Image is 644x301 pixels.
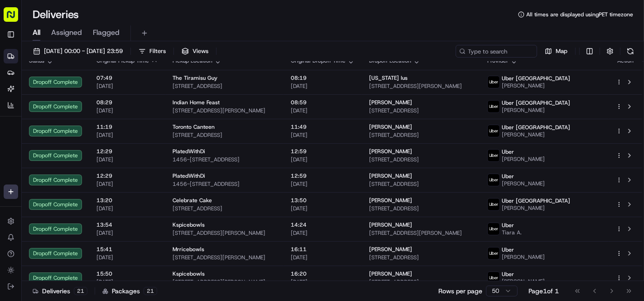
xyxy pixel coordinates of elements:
span: [STREET_ADDRESS][PERSON_NAME] [369,229,473,237]
span: [PERSON_NAME] [502,253,545,261]
span: 11:49 [291,123,355,131]
span: [DATE] [96,107,158,114]
span: [PERSON_NAME] [369,99,412,106]
span: [US_STATE] Ius [369,74,408,82]
span: [PERSON_NAME] [502,155,545,163]
span: Tiara A. [502,229,522,236]
span: Uber [502,222,514,229]
span: Views [192,47,208,55]
span: Celebrate Cake [173,197,212,204]
span: [DATE] [96,205,158,212]
span: [STREET_ADDRESS][PERSON_NAME] [173,254,276,261]
span: 12:29 [96,148,158,155]
span: The Tiramisu Guy [173,74,217,82]
span: [STREET_ADDRESS] [369,107,473,114]
div: Deliveries [33,286,87,296]
span: [STREET_ADDRESS] [369,205,473,212]
span: [DATE] [96,254,158,261]
span: All [33,27,40,38]
span: Assigned [51,27,82,38]
span: [DATE] [96,180,158,188]
img: uber-new-logo.jpeg [488,174,500,186]
button: Views [178,45,212,58]
div: We're available if you need us! [31,95,115,102]
span: Uber [GEOGRAPHIC_DATA] [502,124,570,131]
span: Knowledge Base [18,131,69,140]
img: Nash [9,9,27,27]
span: [DATE] [291,156,355,163]
span: Map [556,47,567,55]
span: Pylon [90,153,110,160]
span: [PERSON_NAME] [369,123,412,131]
span: Mrricebowls [173,246,204,253]
span: Kspicebowls [173,270,205,277]
img: uber-new-logo.jpeg [488,101,500,112]
div: Start new chat [31,86,149,95]
img: uber-new-logo.jpeg [488,223,500,235]
button: Refresh [624,45,637,58]
span: [PERSON_NAME] [369,221,412,228]
span: [PERSON_NAME] [502,180,545,187]
span: 1456-[STREET_ADDRESS] [173,180,276,188]
span: [DATE] [96,131,158,139]
span: 14:24 [291,221,355,228]
span: 16:20 [291,270,355,277]
button: Filters [135,45,170,58]
div: 21 [144,287,157,295]
span: [STREET_ADDRESS] [369,131,473,139]
span: 13:50 [291,197,355,204]
span: [STREET_ADDRESS][PERSON_NAME] [173,229,276,237]
span: 13:54 [96,221,158,228]
span: 15:50 [96,270,158,277]
span: [DATE] [291,131,355,139]
span: [DATE] [291,205,355,212]
span: Kspicebowls [173,221,205,228]
span: [DATE] [96,278,158,286]
span: [STREET_ADDRESS] [369,180,473,188]
button: [DATE] 00:00 - [DATE] 23:59 [29,45,127,58]
span: [DATE] [96,83,158,90]
span: 08:19 [291,74,355,82]
img: uber-new-logo.jpeg [488,76,500,88]
span: PlatedWithDi [173,148,205,155]
div: Packages [102,286,157,296]
span: [DATE] [291,278,355,286]
div: 21 [74,287,87,295]
span: [STREET_ADDRESS] [369,254,473,261]
span: 12:59 [291,148,355,155]
span: 07:49 [96,74,158,82]
span: [PERSON_NAME] [502,107,570,114]
span: Uber [GEOGRAPHIC_DATA] [502,197,570,204]
span: [STREET_ADDRESS] [369,278,473,286]
span: 08:59 [291,99,355,106]
span: 13:20 [96,197,158,204]
img: uber-new-logo.jpeg [488,248,500,259]
span: [DATE] [96,156,158,163]
span: [PERSON_NAME] [502,82,570,89]
span: Uber [GEOGRAPHIC_DATA] [502,75,570,82]
span: [PERSON_NAME] [502,204,570,212]
span: Flagged [93,27,120,38]
span: [DATE] [291,107,355,114]
span: [DATE] [96,229,158,237]
a: Powered byPylon [64,153,110,160]
span: [DATE] [291,180,355,188]
span: [PERSON_NAME] [502,131,570,138]
span: [DATE] 00:00 - [DATE] 23:59 [44,47,123,55]
span: All times are displayed using PET timezone [526,11,633,18]
span: 16:11 [291,246,355,253]
span: PlatedWithDi [173,172,205,180]
span: [PERSON_NAME] [369,148,412,155]
img: uber-new-logo.jpeg [488,199,500,210]
span: 08:29 [96,99,158,106]
img: uber-new-logo.jpeg [488,272,500,284]
span: [STREET_ADDRESS] [173,83,276,90]
span: [PERSON_NAME] [369,246,412,253]
input: Type to search [456,45,537,58]
span: [STREET_ADDRESS] [173,131,276,139]
span: [STREET_ADDRESS] [173,205,276,212]
a: 📗Knowledge Base [5,127,73,144]
span: Uber [502,173,514,180]
span: Indian Home Feast [173,99,220,106]
h1: Deliveries [33,7,79,22]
